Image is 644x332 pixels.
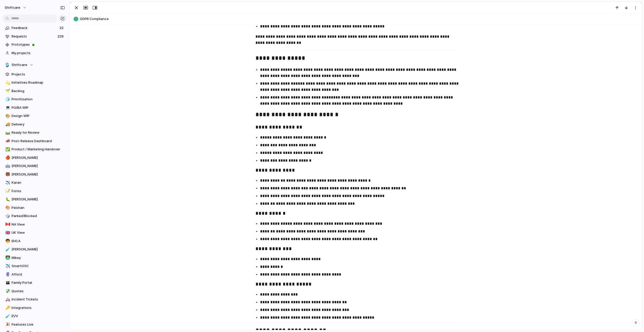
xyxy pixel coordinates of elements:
span: Prioritization [12,97,65,102]
div: 🧪 [5,247,9,252]
span: UK View [12,230,65,235]
button: 🐻 [5,172,10,177]
div: 💫 [5,80,9,86]
span: Requests [12,34,56,39]
button: 🎨 [5,113,10,119]
span: 229 [57,34,65,39]
a: 💫Initiatives Roadmap [3,79,67,86]
span: [PERSON_NAME] [12,197,65,202]
a: 🎨Design WIP [3,112,67,120]
div: 🚑Incident Tickets [3,296,67,303]
span: Forms [12,189,65,194]
div: 🐻 [5,171,9,177]
button: 🚚 [5,122,10,127]
a: Projects [3,71,67,78]
a: 🛤️Ready for Review [3,129,67,136]
a: 🔮Afford [3,271,67,278]
span: Ready for Review [12,130,65,135]
a: 🎨Peishan [3,204,67,212]
a: 🧪[PERSON_NAME] [3,246,67,253]
span: shiftcare [5,5,20,10]
span: Prototypes [12,42,65,47]
button: shiftcare [2,4,29,12]
span: Features Live [12,322,65,327]
button: Shiftcare [3,61,67,69]
div: 🔑Integrations [3,304,67,312]
button: 🌱 [5,89,10,94]
a: 🎉Features Live [3,321,67,328]
a: 🎲Parked/Blocked [3,212,67,220]
div: 📣 [5,138,9,144]
a: 🍎[PERSON_NAME] [3,154,67,162]
a: 🐛[PERSON_NAME] [3,196,67,203]
a: ✈️SmartOSC [3,262,67,270]
a: 🇨🇦NA View [3,221,67,228]
div: 🧊 [5,96,9,102]
a: 📣Post-Release Dashboard [3,137,67,145]
a: 📝Forms [3,187,67,195]
a: ✈️Karan [3,179,67,187]
div: 🍎 [5,155,9,161]
span: EHCA [12,239,65,244]
button: 🤖 [5,163,10,169]
span: Quotes [12,289,65,294]
a: 🚚Delivery [3,121,67,128]
button: 🎲 [5,213,10,219]
button: 👨‍💻 [5,255,10,260]
div: 🚚 [5,121,9,127]
button: 🔮 [5,272,10,277]
div: 🧪EVV [3,312,67,320]
a: 💸Quotes [3,287,67,295]
div: 🌱 [5,88,9,94]
div: 🎉 [5,321,9,327]
span: Karan [12,180,65,185]
div: 🌱Backlog [3,87,67,95]
div: 🧪 [5,313,9,319]
span: Design WIP [12,113,65,119]
div: 🇬🇧UK View [3,229,67,237]
span: GDPR Compliance [80,16,640,22]
a: Feedback22 [3,24,67,32]
div: 💸 [5,288,9,294]
button: 🍎 [5,155,10,160]
span: 22 [60,25,65,31]
div: 👨‍💻 [5,255,9,261]
button: 🇬🇧 [5,230,10,235]
a: Requests229 [3,33,67,40]
button: 🧪 [5,314,10,319]
span: Projects [12,72,65,77]
div: 🎨 [5,205,9,211]
span: Afford [12,272,65,277]
button: 🎨 [5,205,10,210]
span: Shiftcare [12,62,27,67]
span: EVV [12,314,65,319]
span: [PERSON_NAME] [12,172,65,177]
div: ✈️ [5,180,9,186]
div: ✈️ [5,263,9,269]
div: 💻 [5,105,9,111]
button: 📝 [5,189,10,194]
button: 🧪 [5,247,10,252]
a: 🤖[PERSON_NAME] [3,162,67,170]
div: 🇬🇧 [5,230,9,236]
span: PO/BA WIP [12,105,65,110]
div: 💻PO/BA WIP [3,104,67,112]
a: 👪Family Portal [3,279,67,287]
div: 🚑 [5,297,9,302]
button: GDPR Compliance [72,15,640,23]
a: 🧊Prioritization [3,95,67,103]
